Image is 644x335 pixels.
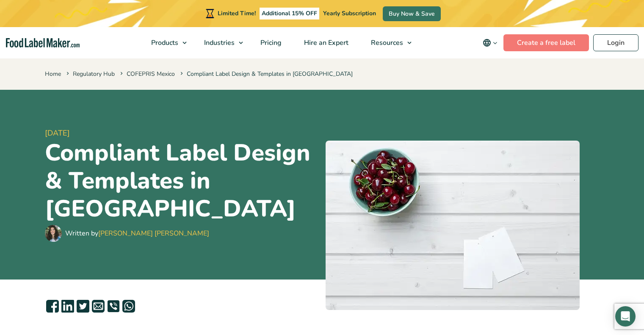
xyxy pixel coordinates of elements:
a: Home [45,70,61,78]
div: Written by [65,228,209,238]
h1: Compliant Label Design & Templates in [GEOGRAPHIC_DATA] [45,139,319,223]
span: Additional 15% OFF [260,8,319,19]
a: Hire an Expert [293,27,358,58]
img: Maria Abi Hanna - Food Label Maker [45,225,62,242]
a: Buy Now & Save [383,6,441,21]
a: Resources [360,27,416,58]
div: Open Intercom Messenger [615,306,636,327]
span: Compliant Label Design & Templates in [GEOGRAPHIC_DATA] [179,70,353,78]
a: COFEPRIS Mexico [127,70,175,78]
a: Pricing [249,27,291,58]
a: Regulatory Hub [73,70,115,78]
span: [DATE] [45,127,319,139]
span: Hire an Expert [301,38,349,47]
a: Industries [193,27,247,58]
span: Resources [368,38,404,47]
span: Yearly Subscription [323,9,376,17]
a: Products [140,27,191,58]
span: Industries [202,38,235,47]
a: Create a free label [503,34,589,51]
a: Login [593,34,638,51]
a: [PERSON_NAME] [PERSON_NAME] [98,229,209,238]
span: Pricing [258,38,282,47]
span: Limited Time! [218,9,256,17]
span: Products [149,38,179,47]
